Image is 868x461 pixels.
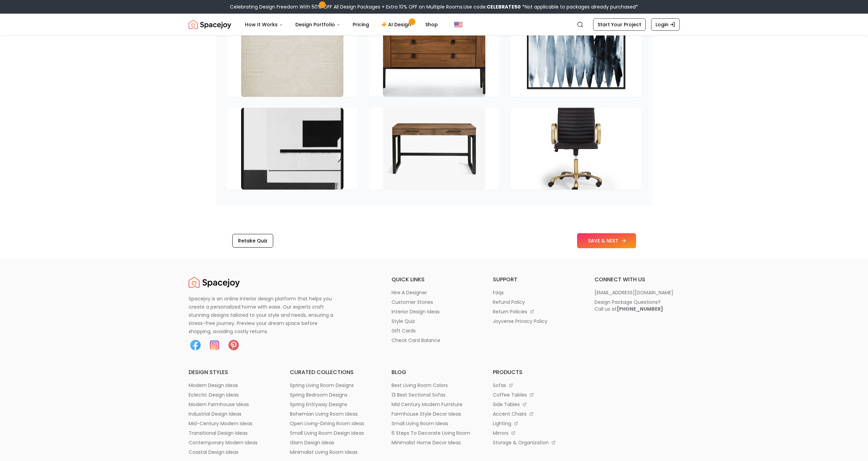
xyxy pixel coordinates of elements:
a: [EMAIL_ADDRESS][DOMAIN_NAME] [594,289,680,296]
a: spring living room designs [290,382,375,389]
h6: design styles [189,368,274,376]
a: Login [651,18,680,31]
p: small living room design ideas [290,430,364,436]
a: industrial design ideas [189,411,274,417]
a: coffee tables [493,391,578,398]
a: storage & organization [493,439,578,446]
a: sofas [493,382,578,389]
a: bohemian living room ideas [290,411,375,417]
a: 6 steps to decorate living room [392,430,477,436]
p: modern farmhouse ideas [189,401,249,408]
img: Thorndale Desk [383,108,485,190]
button: How It Works [239,18,289,31]
a: transitional design ideas [189,430,274,436]
a: interior design ideas [392,308,477,315]
a: spring entryway designs [290,401,375,408]
div: Design Package Questions? Call us at [594,299,663,312]
p: spring entryway designs [290,401,347,408]
img: Spacejoy Logo [189,18,231,31]
a: faqs [493,289,578,296]
p: farmhouse style decor ideas [392,411,461,417]
p: modern design ideas [189,382,238,389]
p: 6 steps to decorate living room [392,430,470,436]
a: contemporary modern ideas [189,439,274,446]
p: coffee tables [493,391,527,398]
img: Pinterest icon [227,338,240,352]
p: accent chairs [493,411,527,417]
p: interior design ideas [392,308,440,315]
a: lighting [493,420,578,427]
p: refund policy [493,299,525,306]
h6: support [493,276,578,284]
p: hire a designer [392,289,427,296]
img: Spacejoy Logo [189,276,240,289]
p: side tables [493,401,520,408]
button: SAVE & NEXT [577,233,636,248]
h6: curated collections [290,368,375,376]
p: mid century modern furniture [392,401,462,408]
a: accent chairs [493,411,578,417]
p: small living room ideas [392,420,448,427]
p: Spacejoy is an online interior design platform that helps you create a personalized home with eas... [189,295,341,336]
a: style quiz [392,318,477,325]
b: [PHONE_NUMBER] [617,306,663,312]
p: return policies [493,308,527,315]
p: transitional design ideas [189,430,248,436]
img: United States [454,20,462,29]
h6: connect with us [594,276,680,284]
nav: Main [239,18,443,31]
img: Paradise Found Oversized Artwork [525,15,627,97]
a: minimalist home decor ideas [392,439,477,446]
p: best living room colors [392,382,448,389]
p: style quiz [392,318,415,325]
button: Design Portfolio [290,18,346,31]
p: mirrors [493,430,509,436]
a: spring bedroom designs [290,391,375,398]
p: eclectic design ideas [189,391,239,398]
a: open living-dining room ideas [290,420,375,427]
p: mid-century modern ideas [189,420,252,427]
p: bohemian living room ideas [290,411,358,417]
p: faqs [493,289,504,296]
span: *Not applicable to packages already purchased* [521,3,638,10]
nav: Global [189,14,680,35]
h6: blog [392,368,477,376]
a: side tables [493,401,578,408]
a: small living room ideas [392,420,477,427]
a: minimalist living room ideas [290,449,375,456]
h6: quick links [392,276,477,284]
img: Facebook icon [189,338,202,352]
a: gift cards [392,327,477,334]
a: return policies [493,308,578,315]
p: 13 best sectional sofas [392,391,445,398]
a: eclectic design ideas [189,391,274,398]
a: hire a designer [392,289,477,296]
a: glam design ideas [290,439,375,446]
p: lighting [493,420,511,427]
a: Spacejoy [189,276,240,289]
p: open living-dining room ideas [290,420,364,427]
a: mirrors [493,430,578,436]
a: Spacejoy [189,18,231,31]
p: customer stories [392,299,433,306]
a: coastal design ideas [189,449,274,456]
a: customer stories [392,299,477,306]
img: Ripple Black Leather Office Chair with Brass Frame [525,108,627,190]
p: storage & organization [493,439,549,446]
p: spring bedroom designs [290,391,348,398]
a: farmhouse style decor ideas [392,411,477,417]
img: Instagram icon [208,338,221,352]
a: Pricing [347,18,374,31]
p: check card balance [392,337,440,344]
a: Start Your Project [593,18,646,31]
a: modern design ideas [189,382,274,389]
a: AI Design [376,18,418,31]
img: Envelo Black / Walnut Sideboard [383,15,485,97]
p: industrial design ideas [189,411,241,417]
img: Geometric Study with Frame-31"x25" [241,108,343,190]
p: sofas [493,382,506,389]
span: Use code: [464,3,521,10]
